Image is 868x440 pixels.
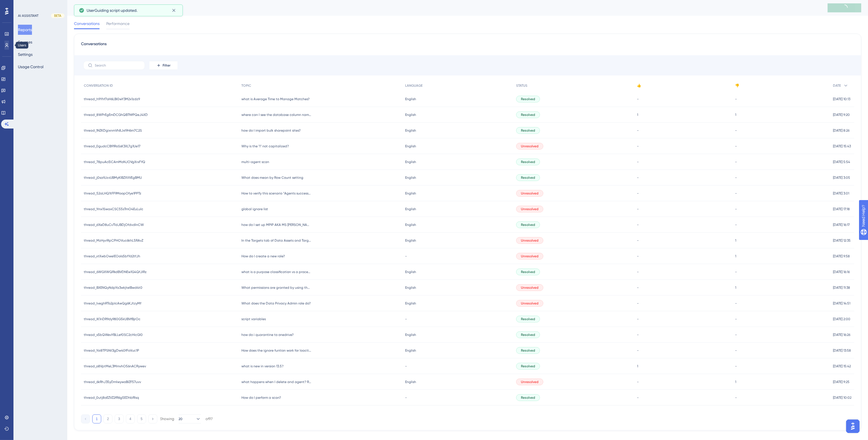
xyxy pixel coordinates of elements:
[241,285,311,290] span: What permissions are granted by using the compliance admin role?
[637,254,639,258] span: -
[516,83,527,88] span: STATUS
[84,223,144,227] span: thread_dXeD8uCvTldJBDjOfdvdlnCW
[637,207,639,211] span: -
[833,301,850,306] span: [DATE] 14:51
[521,301,539,306] span: Unresolved
[735,160,737,164] span: -
[160,416,174,421] div: Showing
[241,348,311,353] span: How does the ignore funtion work for loaction?
[84,175,142,180] span: thread_j0sa9JzvUBMyKIBZXVVEgBMU
[637,83,641,88] span: 👍
[84,238,143,243] span: thread_MzHyv9lpCPHOVuc6khL5RAvZ
[735,223,737,227] span: -
[637,191,639,196] span: -
[521,113,535,117] span: Resolved
[84,301,141,306] span: thread_IveghRTo2pIcAwQg6KJtzyMf
[405,380,416,384] span: English
[637,380,639,384] span: -
[115,414,124,423] button: 3
[735,348,737,353] span: -
[18,62,43,72] button: Usage Control
[13,1,35,8] span: Need Help?
[521,207,539,211] span: Unresolved
[95,63,140,67] input: Search
[84,83,113,88] span: CONVERSATION ID
[735,128,737,133] span: -
[241,144,289,148] span: Why is the "I" not capitalized?
[637,113,638,117] span: 1
[833,380,849,384] span: [DATE] 9:25
[405,285,416,290] span: English
[241,97,310,101] span: what is Average Time to Manage Matches?
[137,414,146,423] button: 5
[521,270,535,274] span: Resolved
[833,348,851,353] span: [DATE] 13:58
[735,395,737,400] span: -
[521,160,535,164] span: Resolved
[735,301,737,306] span: -
[51,13,64,18] div: BETA
[84,144,140,148] span: thread_0gudcCB91RoSsK3XL7g1Ue17
[735,97,737,101] span: -
[833,160,850,164] span: [DATE] 5:54
[84,333,143,337] span: thread_s5bQWevYBLLef0SC2cHicGI0
[405,191,416,196] span: English
[241,223,311,227] span: how do I set up MPIP AKA MS [PERSON_NAME]
[637,364,638,368] span: 1
[637,285,639,290] span: -
[637,395,639,400] span: -
[405,395,407,400] span: -
[84,317,140,321] span: thread_IK1nDR9dy980G5kUBVfBjrOc
[637,270,639,274] span: -
[735,113,736,117] span: 1
[637,128,639,133] span: -
[521,317,535,321] span: Resolved
[103,414,112,423] button: 2
[735,317,737,321] span: -
[637,223,639,227] span: -
[735,238,736,243] span: 1
[521,144,539,148] span: Unresolved
[84,160,145,164] span: thread_78puAcEiCAmMoNJOVgXrxFYQ
[405,128,416,133] span: English
[206,416,213,421] div: of 97
[833,191,849,196] span: [DATE] 3:01
[637,317,639,321] span: -
[405,97,416,101] span: English
[833,333,850,337] span: [DATE] 16:26
[521,348,535,353] span: Resolved
[84,254,140,258] span: thread_vtXwbOwelEOoIs5bfYd2tfJh
[241,175,303,180] span: What does mean by Row Count setting
[637,301,639,306] span: -
[833,317,850,321] span: [DATE] 2:00
[833,238,851,243] span: [DATE] 12:35
[241,270,311,274] span: what is a purpose classification vs a process classification?
[18,13,38,18] div: AI ASSISTANT
[241,380,311,384] span: what happens when I delete and agent? Remove agent from agents screen?
[735,333,737,337] span: -
[637,175,639,180] span: -
[241,128,301,133] span: how do I import bulk sharepoint sites?
[833,270,850,274] span: [DATE] 16:16
[521,175,535,180] span: Resolved
[84,270,147,274] span: thread_6WGXWQRkdBVDNEw1G4QfJIRz
[637,144,639,148] span: -
[735,83,739,88] span: 👎
[74,20,100,27] span: Conversations
[405,175,416,180] span: English
[833,207,850,211] span: [DATE] 17:18
[84,191,141,196] span: thread_52aLHQ1tFF9MoopOfye1PPTz
[241,238,311,243] span: In the Targets tab of Data Assets and Targets. How can I distinguish Sharepoint sites from Databa...
[521,97,535,101] span: Resolved
[18,37,32,47] button: Sources
[405,254,407,258] span: -
[84,97,140,101] span: thread_h9Yhf7oH6LBI0wY3M2x1zdz9
[405,223,416,227] span: English
[241,207,268,211] span: global ignore list
[87,7,137,14] span: UserGuiding script updated.
[18,25,32,35] button: Reports
[637,97,639,101] span: -
[735,144,737,148] span: -
[833,128,849,133] span: [DATE] 8:26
